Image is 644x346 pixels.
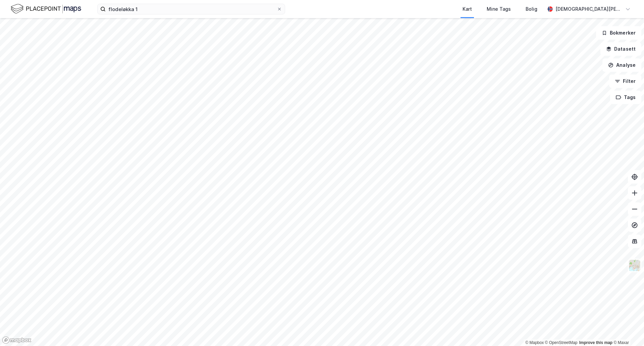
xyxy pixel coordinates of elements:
[602,58,641,72] button: Analyse
[609,75,641,88] button: Filter
[610,91,641,104] button: Tags
[555,5,623,13] div: [DEMOGRAPHIC_DATA][PERSON_NAME]
[596,26,641,40] button: Bokmerker
[628,259,641,272] img: Z
[463,5,472,13] div: Kart
[525,340,544,345] a: Mapbox
[610,314,644,346] iframe: Chat Widget
[579,340,612,345] a: Improve this map
[11,3,81,15] img: logo.f888ab2527a4732fd821a326f86c7f29.svg
[545,340,578,345] a: OpenStreetMap
[610,314,644,346] div: Kontrollprogram for chat
[2,336,32,344] a: Mapbox homepage
[526,5,537,13] div: Bolig
[600,42,641,56] button: Datasett
[106,4,277,14] input: Søk på adresse, matrikkel, gårdeiere, leietakere eller personer
[487,5,511,13] div: Mine Tags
